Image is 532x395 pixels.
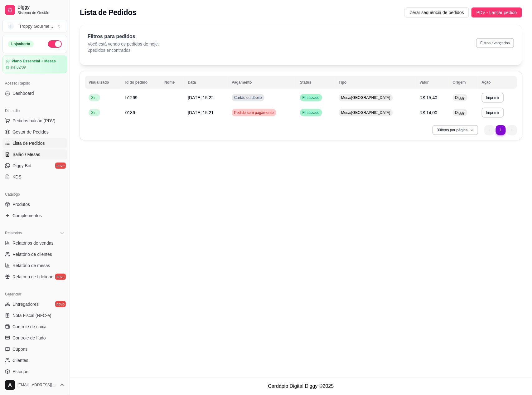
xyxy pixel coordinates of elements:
span: [DATE] 15:21 [188,110,214,115]
div: Loja aberta [8,41,34,47]
h2: Lista de Pedidos [80,7,136,17]
span: Zerar sequência de pedidos [410,9,464,16]
span: Relatório de clientes [12,251,52,257]
a: Controle de caixa [2,322,67,332]
button: Filtros avançados [476,38,514,48]
span: Dashboard [12,90,34,96]
a: Plano Essencial + Mesasaté 02/09 [2,56,67,73]
span: Mesa/[GEOGRAPHIC_DATA] [340,110,392,115]
th: Ação [478,76,517,89]
span: R$ 15,40 [420,95,438,100]
span: Complementos [12,212,42,219]
footer: Cardápio Digital Diggy © 2025 [70,377,532,395]
a: Controle de fiado [2,333,67,343]
span: Controle de caixa [12,324,46,330]
a: Relatórios de vendas [2,238,67,248]
a: DiggySistema de Gestão [2,2,67,17]
th: Id do pedido [122,76,161,89]
span: Diggy [454,95,466,100]
span: Cupons [12,346,27,352]
span: Relatórios [5,231,22,236]
span: Sistema de Gestão [17,10,65,15]
a: Relatório de clientes [2,249,67,259]
span: Pedidos balcão (PDV) [12,118,56,124]
th: Data [184,76,228,89]
span: Relatório de fidelidade [12,274,56,280]
p: Você está vendo os pedidos de hoje. [88,41,159,47]
a: Salão / Mesas [2,149,67,159]
span: Sim [90,110,99,115]
span: Lista de Pedidos [12,140,45,146]
span: Estoque [12,368,28,375]
span: Cartão de débito [233,95,263,100]
span: Nota Fiscal (NFC-e) [12,312,51,319]
button: Imprimir [482,93,504,103]
a: Nota Fiscal (NFC-e) [2,310,67,320]
a: Clientes [2,355,67,365]
button: Pedidos balcão (PDV) [2,116,67,126]
span: Relatórios de vendas [12,240,54,246]
span: Finalizado [301,95,321,100]
span: 0186- [125,110,137,115]
th: Origem [449,76,478,89]
div: Acesso Rápido [2,78,67,88]
li: pagination item 1 active [496,125,506,135]
a: Estoque [2,367,67,377]
button: Select a team [2,20,67,32]
button: PDV - Lançar pedido [472,7,522,17]
article: até 02/09 [10,65,26,70]
button: [EMAIL_ADDRESS][DOMAIN_NAME] [2,378,67,393]
span: Entregadores [12,301,39,307]
th: Nome [161,76,184,89]
button: Imprimir [482,108,504,118]
a: Produtos [2,199,67,209]
th: Valor [416,76,449,89]
nav: pagination navigation [481,122,520,138]
a: KDS [2,172,67,182]
button: 30itens por página [433,125,478,135]
span: Salão / Mesas [12,151,40,158]
a: Cupons [2,344,67,354]
span: Diggy Bot [12,163,31,169]
a: Gestor de Pedidos [2,127,67,137]
span: Controle de fiado [12,335,46,341]
p: 2 pedidos encontrados [88,47,159,53]
span: Diggy [17,5,65,10]
button: Alterar Status [48,40,62,48]
span: Sim [90,95,99,100]
th: Pagamento [228,76,296,89]
span: [EMAIL_ADDRESS][DOMAIN_NAME] [17,383,57,388]
div: Catálogo [2,189,67,199]
div: Gerenciar [2,289,67,299]
span: Produtos [12,201,30,207]
span: Mesa/[GEOGRAPHIC_DATA] [340,95,392,100]
a: Relatório de mesas [2,261,67,271]
div: Troppy Gourme ... [19,23,53,29]
span: R$ 14,00 [420,110,438,115]
span: PDV - Lançar pedido [476,9,517,16]
th: Status [296,76,335,89]
a: Entregadoresnovo [2,299,67,309]
span: Gestor de Pedidos [12,129,49,135]
a: Complementos [2,211,67,221]
span: Pedido sem pagamento [233,110,275,115]
button: Zerar sequência de pedidos [405,7,469,17]
span: Relatório de mesas [12,262,50,269]
div: Dia a dia [2,106,67,116]
span: b1269 [125,95,138,100]
a: Dashboard [2,88,67,98]
article: Plano Essencial + Mesas [12,59,56,64]
span: Clientes [12,357,28,363]
span: Finalizado [301,110,321,115]
span: [DATE] 15:22 [188,95,214,100]
a: Lista de Pedidos [2,138,67,148]
th: Visualizado [85,76,122,89]
span: Diggy [454,110,466,115]
a: Diggy Botnovo [2,161,67,171]
span: KDS [12,174,22,180]
span: T [8,23,14,29]
a: Relatório de fidelidadenovo [2,272,67,282]
p: Filtros para pedidos [88,33,159,40]
th: Tipo [335,76,416,89]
